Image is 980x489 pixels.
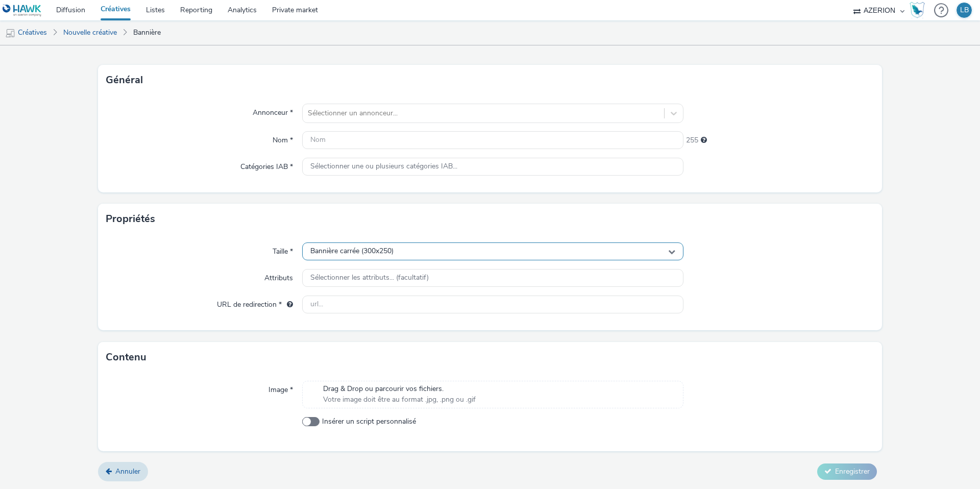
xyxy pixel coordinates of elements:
label: Image * [264,381,297,395]
h3: Contenu [106,350,146,365]
span: Bannière carrée (300x250) [310,247,394,256]
img: Hawk Academy [910,2,925,18]
a: Bannière [128,20,166,45]
span: Votre image doit être au format .jpg, .png ou .gif [323,395,476,405]
span: Drag & Drop ou parcourir vos fichiers. [323,384,476,394]
label: Attributs [260,269,297,283]
a: Annuler [98,462,148,481]
img: undefined Logo [3,4,42,17]
label: Catégories IAB * [236,158,297,172]
input: url... [302,296,683,313]
img: mobile [5,28,15,38]
h3: Propriétés [106,211,155,227]
label: Nom * [268,131,297,145]
span: 255 [686,135,698,145]
div: 255 caractères maximum [701,135,707,145]
span: Enregistrer [835,467,870,476]
button: Enregistrer [817,463,877,480]
div: LB [960,3,969,18]
h3: Général [106,72,143,88]
span: Sélectionner une ou plusieurs catégories IAB... [310,162,457,171]
label: Annonceur * [249,104,297,118]
label: URL de redirection * [213,296,297,310]
span: Insérer un script personnalisé [322,417,416,427]
span: Annuler [115,467,140,476]
span: Sélectionner les attributs... (facultatif) [310,274,429,282]
input: Nom [302,131,683,149]
a: Nouvelle créative [58,20,122,45]
label: Taille * [268,242,297,257]
div: L'URL de redirection sera utilisée comme URL de validation avec certains SSP et ce sera l'URL de ... [282,300,293,310]
a: Hawk Academy [910,2,929,18]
